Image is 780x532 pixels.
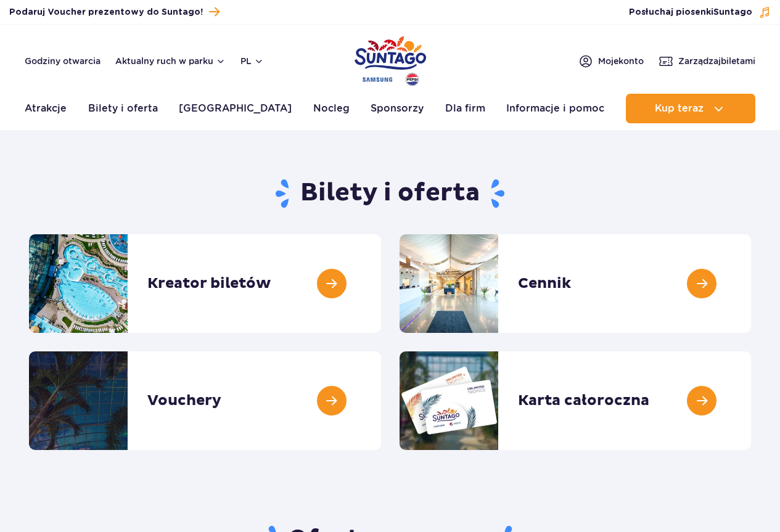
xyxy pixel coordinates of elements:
a: Nocleg [313,94,350,123]
span: Podaruj Voucher prezentowy do Suntago! [9,6,203,18]
a: Atrakcje [25,94,67,123]
a: [GEOGRAPHIC_DATA] [179,94,292,123]
button: Posłuchaj piosenkiSuntago [629,6,771,18]
a: Park of Poland [355,31,426,88]
h1: Bilety i oferta [29,178,751,210]
button: Kup teraz [626,94,755,123]
a: Dla firm [445,94,485,123]
a: Zarządzajbiletami [659,54,755,68]
a: Mojekonto [578,54,644,68]
a: Podaruj Voucher prezentowy do Suntago! [9,4,220,20]
span: Suntago [713,8,752,17]
a: Informacje i pomoc [506,94,604,123]
span: Kup teraz [655,103,704,114]
span: Posłuchaj piosenki [629,6,752,18]
button: pl [240,55,264,67]
button: Aktualny ruch w parku [115,56,226,66]
span: Moje konto [598,55,644,67]
a: Sponsorzy [371,94,424,123]
a: Bilety i oferta [88,94,158,123]
span: Zarządzaj biletami [678,55,755,67]
a: Godziny otwarcia [25,55,101,67]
